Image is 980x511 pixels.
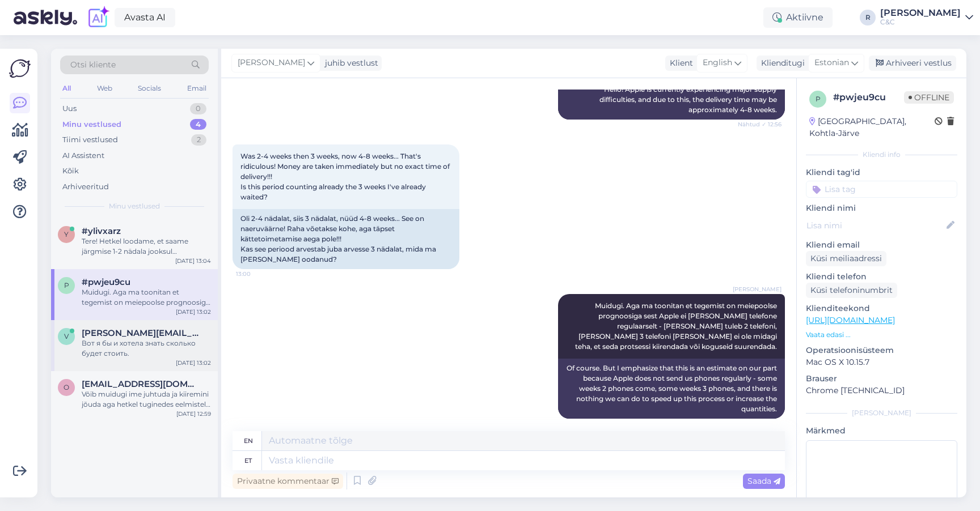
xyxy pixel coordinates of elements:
[175,257,211,265] div: [DATE] 13:04
[869,56,956,71] div: Arhiveeri vestlus
[806,373,957,385] p: Brauser
[82,379,200,389] span: oskar.magi@gmail.com
[816,95,821,103] span: p
[860,10,876,25] div: R
[176,410,211,418] div: [DATE] 12:59
[806,219,944,232] input: Lisa nimi
[62,119,121,130] div: Minu vestlused
[737,419,782,428] span: Nähtud ✓ 13:02
[64,230,69,239] span: y
[575,301,779,351] span: Muidugi. Aga ma toonitan et tegemist on meiepoolse prognoosiga sest Apple ei [PERSON_NAME] telefo...
[86,6,110,29] img: explore-ai
[176,359,211,367] div: [DATE] 13:02
[244,451,252,470] div: et
[320,57,378,69] div: juhib vestlust
[185,81,209,96] div: Email
[64,281,69,289] span: p
[70,59,116,71] span: Otsi kliente
[747,476,780,486] span: Saada
[82,277,130,287] span: #pwjeu9cu
[904,91,954,104] span: Offline
[191,134,206,146] div: 2
[64,383,69,391] span: o
[136,81,163,96] div: Socials
[82,328,200,338] span: veronika.varusson@gmail.com
[880,18,961,27] div: C&C
[806,251,886,266] div: Küsi meiliaadressi
[190,119,206,130] div: 4
[806,330,957,340] p: Vaata edasi ...
[109,201,160,211] span: Minu vestlused
[809,116,935,139] div: [GEOGRAPHIC_DATA], Kohtla-Järve
[806,303,957,314] p: Klienditeekond
[62,150,104,161] div: AI Assistent
[240,152,451,201] span: Was 2-4 weeks then 3 weeks, now 4-8 weeks... That's ridiculous! Money are taken immediately but n...
[82,338,211,359] div: Вот я бы и хотела знать сколько будет стоить.
[190,103,206,114] div: 0
[738,120,782,129] span: Nähtud ✓ 12:56
[62,103,77,114] div: Uus
[238,57,305,69] span: [PERSON_NAME]
[806,356,957,368] p: Mac OS X 10.15.7
[733,285,782,293] span: [PERSON_NAME]
[64,332,69,340] span: v
[236,270,278,278] span: 13:00
[806,202,957,214] p: Kliendi nimi
[95,81,115,96] div: Web
[814,57,849,69] span: Estonian
[558,359,785,419] div: Of course. But I emphasize that this is an estimate on our part because Apple does not send us ph...
[176,308,211,316] div: [DATE] 13:02
[806,385,957,397] p: Chrome [TECHNICAL_ID]
[60,81,73,96] div: All
[9,58,31,79] img: Askly Logo
[806,181,957,198] input: Lisa tag
[806,425,957,437] p: Märkmed
[806,283,897,298] div: Küsi telefoninumbrit
[806,167,957,178] p: Kliendi tag'id
[806,408,957,418] div: [PERSON_NAME]
[880,8,973,27] a: [PERSON_NAME]C&C
[833,91,904,104] div: # pwjeu9cu
[558,80,785,120] div: Hello! Apple is currently experiencing major supply difficulties, and due to this, the delivery t...
[82,389,211,410] div: Võib muidugi ime juhtuda ja kiiremini jõuda aga hetkel tuginedes eelmistele aastatele tundub ikka...
[233,209,459,269] div: Oli 2-4 nädalat, siis 3 nädalat, nüüd 4-8 weeks... See on naeruväärne! Raha võetakse kohe, aga tä...
[763,7,833,28] div: Aktiivne
[82,226,121,236] span: #ylivxarz
[233,474,343,489] div: Privaatne kommentaar
[115,8,175,27] a: Avasta AI
[62,165,79,177] div: Kõik
[62,181,109,193] div: Arhiveeritud
[82,287,211,308] div: Muidugi. Aga ma toonitan et tegemist on meiepoolse prognoosiga sest Apple ei [PERSON_NAME] telefo...
[82,236,211,257] div: Tere! Hetkel loodame, et saame järgmise 1-2 nädala jooksul eeltellimused kaetud ning siis on nad ...
[62,134,118,146] div: Tiimi vestlused
[806,239,957,251] p: Kliendi email
[665,57,693,69] div: Klient
[806,271,957,283] p: Kliendi telefon
[806,344,957,356] p: Operatsioonisüsteem
[757,57,805,69] div: Klienditugi
[703,57,732,69] span: English
[806,150,957,160] div: Kliendi info
[806,315,895,325] a: [URL][DOMAIN_NAME]
[244,431,253,450] div: en
[880,8,961,18] div: [PERSON_NAME]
